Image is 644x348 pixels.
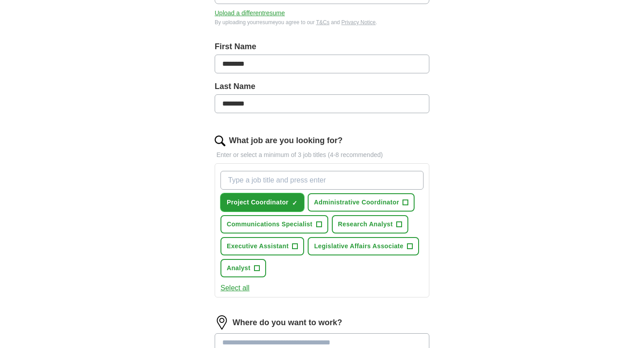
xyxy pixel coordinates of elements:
[220,193,304,212] button: Project Coordinator✓
[332,215,409,233] button: Research Analyst
[314,242,403,251] span: Legislative Affairs Associate
[316,19,330,25] a: T&Cs
[227,263,250,273] span: Analyst
[215,315,229,330] img: location.png
[227,220,313,229] span: Communications Specialist
[233,317,342,329] label: Where do you want to work?
[215,18,429,26] div: By uploading your resume you agree to our and .
[292,199,297,207] span: ✓
[215,136,225,146] img: search.png
[227,198,288,207] span: Project Coordinator
[220,171,424,190] input: Type a job title and press enter
[220,259,266,277] button: Analyst
[220,283,250,293] button: Select all
[308,193,415,212] button: Administrative Coordinator
[220,215,328,233] button: Communications Specialist
[308,237,419,255] button: Legislative Affairs Associate
[215,41,429,53] label: First Name
[220,237,304,255] button: Executive Assistant
[215,8,285,18] button: Upload a differentresume
[341,19,376,25] a: Privacy Notice
[227,242,288,251] span: Executive Assistant
[215,150,429,160] p: Enter or select a minimum of 3 job titles (4-8 recommended)
[215,81,429,93] label: Last Name
[229,135,343,147] label: What job are you looking for?
[314,198,399,207] span: Administrative Coordinator
[338,220,393,229] span: Research Analyst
